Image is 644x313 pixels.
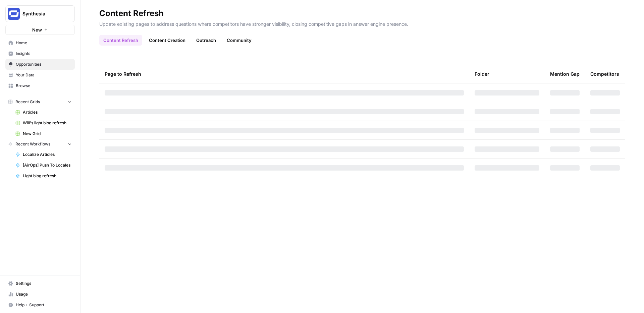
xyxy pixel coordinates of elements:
button: Help + Support [5,300,75,310]
div: Folder [475,65,489,83]
span: [AirOps] Push To Locales [23,162,72,168]
span: Recent Workflows [15,141,50,147]
a: Insights [5,48,75,59]
button: Workspace: Synthesia [5,5,75,22]
span: Localize Articles [23,151,72,158]
span: Opportunities [16,61,72,67]
a: Your Data [5,70,75,80]
a: Content Refresh [99,35,142,46]
button: Recent Grids [5,97,75,107]
a: Home [5,38,75,48]
span: Settings [16,280,72,287]
a: Localize Articles [12,149,75,160]
span: Synthesia [22,10,63,17]
a: Settings [5,278,75,289]
span: Insights [16,51,72,57]
span: New Grid [23,131,72,137]
span: New [32,26,42,33]
span: Light blog refresh [23,173,72,179]
button: New [5,25,75,35]
div: Mention Gap [550,65,580,83]
a: [AirOps] Push To Locales [12,160,75,171]
span: Help + Support [16,302,72,308]
span: Browse [16,83,72,89]
a: New Grid [12,128,75,139]
span: Home [16,40,72,46]
div: Page to Refresh [105,65,464,83]
a: Will's light blog refresh [12,118,75,128]
span: Usage [16,291,72,297]
a: Content Creation [145,35,190,46]
span: Your Data [16,72,72,78]
span: Will's light blog refresh [23,120,72,126]
span: Recent Grids [15,99,40,105]
a: Community [223,35,256,46]
p: Update existing pages to address questions where competitors have stronger visibility, closing co... [99,19,625,27]
div: Content Refresh [99,8,164,19]
a: Light blog refresh [12,171,75,181]
img: Synthesia Logo [8,8,20,20]
a: Usage [5,289,75,300]
a: Browse [5,80,75,91]
a: Opportunities [5,59,75,70]
div: Competitors [590,65,619,83]
span: Articles [23,109,72,115]
a: Outreach [192,35,220,46]
button: Recent Workflows [5,139,75,149]
a: Articles [12,107,75,118]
